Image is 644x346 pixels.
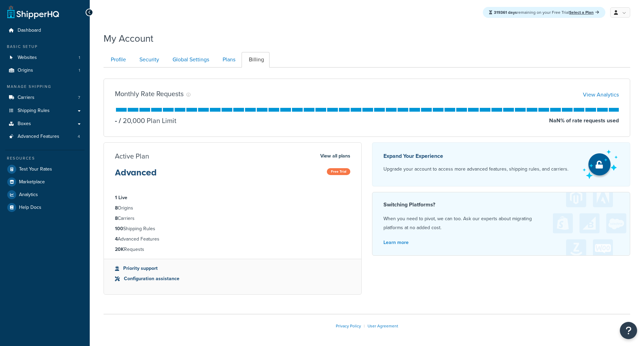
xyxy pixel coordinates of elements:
span: Advanced Features [18,134,59,140]
a: View all plans [320,152,350,161]
span: 7 [78,95,80,101]
a: Advanced Features 4 [5,130,85,143]
p: 20,000 Plan Limit [117,116,176,125]
span: 4 [78,134,80,140]
span: Dashboard [18,28,41,33]
button: Open Resource Center [620,322,637,339]
strong: 8 [115,204,118,212]
li: Websites [5,51,85,64]
p: Expand Your Experience [383,151,568,161]
a: Help Docs [5,201,85,214]
li: Shipping Rules [115,225,350,233]
h4: Switching Platforms? [383,201,619,209]
a: Origins 1 [5,64,85,77]
a: Test Your Rates [5,163,85,175]
span: Carriers [18,95,35,101]
h1: My Account [104,32,153,45]
div: Resources [5,155,85,161]
a: Global Settings [165,52,215,68]
h3: Active Plan [115,152,149,160]
li: Priority support [115,265,350,272]
span: Marketplace [19,179,45,185]
span: Test Your Rates [19,166,52,172]
span: | [364,323,365,329]
li: Origins [115,204,350,212]
a: Select a Plan [569,9,599,16]
strong: 1 Live [115,194,127,201]
h3: Monthly Rate Requests [115,90,184,98]
li: Advanced Features [5,130,85,143]
span: Help Docs [19,205,41,211]
div: Manage Shipping [5,84,85,90]
p: Upgrade your account to access more advanced features, shipping rules, and carriers. [383,164,568,174]
div: Basic Setup [5,44,85,50]
p: NaN % of rate requests used [549,116,619,125]
li: Carriers [5,91,85,104]
strong: 319361 days [494,9,517,16]
strong: 20K [115,246,124,253]
strong: 4 [115,235,118,243]
a: Analytics [5,189,85,201]
span: / [119,115,121,126]
a: Websites 1 [5,51,85,64]
a: Dashboard [5,24,85,37]
span: 1 [79,55,80,61]
strong: 8 [115,215,118,222]
a: Expand Your Experience Upgrade your account to access more advanced features, shipping rules, and... [372,142,630,186]
a: Boxes [5,118,85,130]
li: Advanced Features [115,235,350,243]
a: ShipperHQ Home [7,5,59,19]
li: Origins [5,64,85,77]
li: Carriers [115,215,350,222]
a: Billing [242,52,270,68]
p: When you need to pivot, we can too. Ask our experts about migrating platforms at no added cost. [383,214,619,232]
a: Plans [215,52,241,68]
span: Websites [18,55,37,61]
span: Shipping Rules [18,108,50,114]
span: Boxes [18,121,31,127]
div: remaining on your Free Trial [483,7,605,18]
li: Configuration assistance [115,275,350,283]
p: - [115,116,117,125]
span: Analytics [19,192,38,198]
strong: 100 [115,225,123,232]
a: Carriers 7 [5,91,85,104]
a: View Analytics [583,91,619,99]
h3: Advanced [115,168,157,183]
span: 1 [79,68,80,73]
a: Security [132,52,165,68]
span: Origins [18,68,33,73]
a: Marketplace [5,176,85,188]
a: Shipping Rules [5,104,85,117]
a: Privacy Policy [336,323,361,329]
span: Free Trial [327,168,350,175]
li: Requests [115,246,350,253]
a: User Agreement [368,323,398,329]
a: Profile [104,52,131,68]
a: Learn more [383,239,409,246]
